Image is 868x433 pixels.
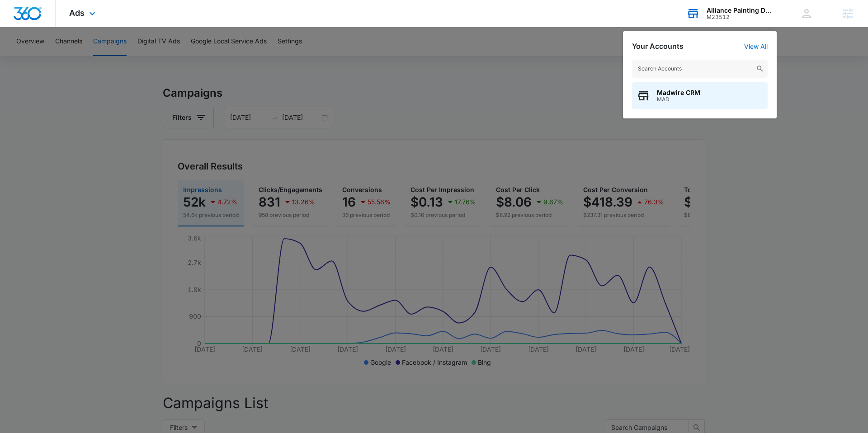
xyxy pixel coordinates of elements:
[632,42,684,51] h2: Your Accounts
[69,8,85,18] span: Ads
[657,89,700,96] span: Madwire CRM
[707,14,773,20] div: account id
[657,96,700,103] span: MAD
[707,7,773,14] div: account name
[632,60,768,78] input: Search Accounts
[632,82,768,109] button: Madwire CRMMAD
[744,42,768,50] a: View All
